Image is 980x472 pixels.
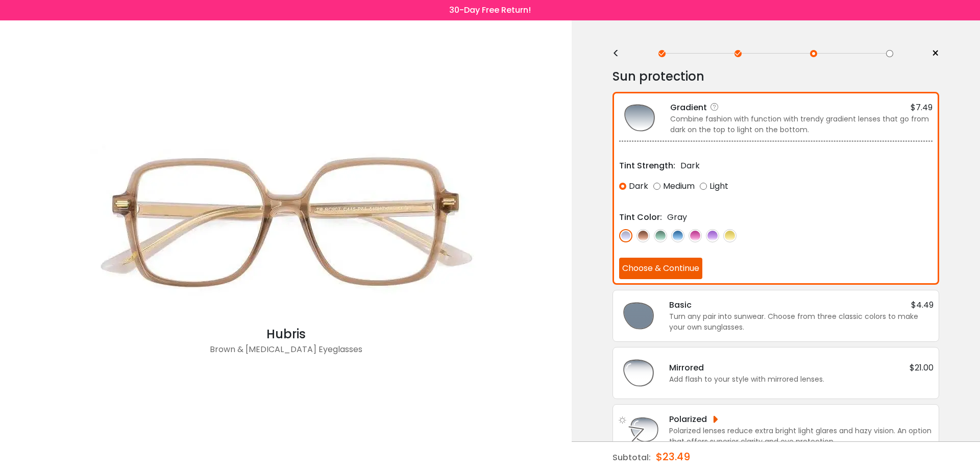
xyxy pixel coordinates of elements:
[669,361,704,374] div: Mirrored
[669,299,692,311] div: Basic
[706,229,719,242] img: GTPurple.png
[619,97,660,138] img: SunGradient
[619,229,632,242] img: GTGray.png
[667,211,687,223] div: Gray
[618,353,659,393] img: SunMirrored
[689,229,702,242] img: GTPink.png
[82,121,490,325] img: Brown Hubris - Acetate Eyeglasses
[653,177,695,195] div: Medium
[619,211,662,223] div: Tint Color:
[669,374,934,385] div: Add flash to your style with mirrored lenses.
[612,49,628,58] div: <
[924,46,939,61] a: ×
[636,229,650,242] img: GTBrown.png
[932,46,939,61] span: ×
[618,410,659,451] img: SunPolarized
[670,114,933,135] div: Combine fashion with function with trendy gradient lenses that go from dark on the top to light o...
[612,66,939,87] div: Sun protection
[669,413,719,426] div: Polarized
[82,325,490,343] div: Hubris
[656,442,690,471] div: $23.49
[619,258,702,279] button: Choose & Continue
[709,102,720,112] i: Gradient
[654,229,667,242] img: GTGreen.png
[911,299,934,311] span: $4.49
[82,343,490,364] div: Brown & [MEDICAL_DATA] Eyeglasses
[700,177,728,195] div: Light
[910,361,934,374] span: $21.00
[723,229,737,242] img: GTYellow.png
[680,159,700,172] div: Dark
[669,311,934,333] div: Turn any pair into sunwear. Choose from three classic colors to make your own sunglasses.
[671,229,684,242] img: GTBlue.png
[619,177,648,195] div: Dark
[618,295,659,336] img: SunBasic
[619,159,675,172] div: Tint Strength:
[669,426,934,447] div: Polarized lenses reduce extra bright light glares and hazy vision. An option that offers superior...
[911,101,933,114] span: $7.49
[670,101,722,114] div: Gradient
